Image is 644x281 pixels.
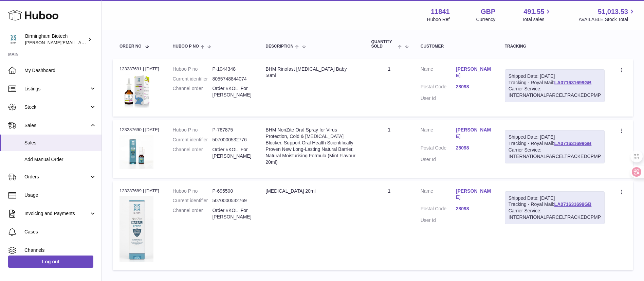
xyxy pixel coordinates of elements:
[421,95,456,102] dt: User Id
[24,174,89,180] span: Orders
[509,86,601,99] div: Carrier Service: INTERNATIONALPARCELTRACKEDCPMP
[421,206,456,214] dt: Postal Code
[421,66,456,81] dt: Name
[24,104,89,110] span: Stock
[119,196,153,262] img: 118411674289226.jpeg
[554,141,592,146] a: LA071631699GB
[456,84,491,90] a: 28098
[456,127,491,140] a: [PERSON_NAME]
[173,44,199,49] span: Huboo P no
[212,197,252,204] dd: 5070000532769
[431,7,450,16] strong: 11841
[509,147,601,160] div: Carrier Service: INTERNATIONALPARCELTRACKEDCPMP
[364,59,413,117] td: 1
[509,208,601,221] div: Carrier Service: INTERNATIONALPARCELTRACKEDCPMP
[481,7,495,16] strong: GBP
[364,120,413,177] td: 1
[578,7,636,23] a: 51,013.53 AVAILABLE Stock Total
[509,134,601,140] div: Shipped Date: [DATE]
[173,207,213,220] dt: Channel order
[509,195,601,201] div: Shipped Date: [DATE]
[119,188,159,194] div: 123287689 | [DATE]
[173,137,213,143] dt: Current identifier
[421,156,456,163] dt: User Id
[554,201,592,207] a: LA071631699GB
[173,85,213,98] dt: Channel order
[522,16,552,23] span: Total sales
[173,66,213,72] dt: Huboo P no
[173,197,213,204] dt: Current identifier
[456,145,491,151] a: 28098
[505,44,605,49] div: Tracking
[212,85,252,98] dd: Order #KOL_For [PERSON_NAME]
[25,40,136,45] span: [PERSON_NAME][EMAIL_ADDRESS][DOMAIN_NAME]
[24,192,96,198] span: Usage
[598,7,628,16] span: 51,013.53
[505,191,605,225] div: Tracking - Royal Mail:
[265,44,293,49] span: Description
[212,76,252,82] dd: 8055748844074
[427,16,450,23] div: Huboo Ref
[173,127,213,133] dt: Huboo P no
[212,188,252,194] dd: P-695500
[421,145,456,153] dt: Postal Code
[523,7,544,16] span: 491.55
[24,86,89,92] span: Listings
[173,188,213,194] dt: Huboo P no
[24,156,96,163] span: Add Manual Order
[24,67,96,74] span: My Dashboard
[24,122,89,129] span: Sales
[522,7,552,23] a: 491.55 Total sales
[24,229,96,235] span: Cases
[25,33,86,46] div: Birmingham Biotech
[456,206,491,212] a: 28098
[24,210,89,217] span: Invoicing and Payments
[421,188,456,203] dt: Name
[265,188,357,194] div: [MEDICAL_DATA] 20ml
[554,80,592,85] a: LA071631699GB
[421,84,456,92] dt: Postal Code
[24,247,96,253] span: Channels
[119,135,153,169] img: 118411683318797.jpeg
[8,256,93,268] a: Log out
[173,76,213,82] dt: Current identifier
[421,127,456,141] dt: Name
[456,66,491,79] a: [PERSON_NAME]
[578,16,636,23] span: AVAILABLE Stock Total
[505,130,605,163] div: Tracking - Royal Mail:
[24,140,96,146] span: Sales
[119,74,153,108] img: 118411747033268.jpg
[212,137,252,143] dd: 5070000532776
[364,181,413,270] td: 1
[8,34,18,45] img: m.hsu@birminghambiotech.co.uk
[509,73,601,80] div: Shipped Date: [DATE]
[456,188,491,201] a: [PERSON_NAME]
[371,40,396,49] span: Quantity Sold
[119,44,142,49] span: Order No
[212,146,252,159] dd: Order #KOL_For [PERSON_NAME]
[173,146,213,159] dt: Channel order
[212,66,252,72] dd: P-1044348
[119,66,159,72] div: 123287691 | [DATE]
[212,207,252,220] dd: Order #KOL_For [PERSON_NAME]
[265,66,357,79] div: BHM Rinofast [MEDICAL_DATA] Baby 50ml
[212,127,252,133] dd: P-767875
[505,69,605,103] div: Tracking - Royal Mail:
[119,127,159,133] div: 123287690 | [DATE]
[476,16,496,23] div: Currency
[421,44,491,49] div: Customer
[265,127,357,165] div: BHM NoriZite Oral Spray for Virus Protection, Cold & [MEDICAL_DATA] Blocker, Support Oral Health ...
[421,217,456,224] dt: User Id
